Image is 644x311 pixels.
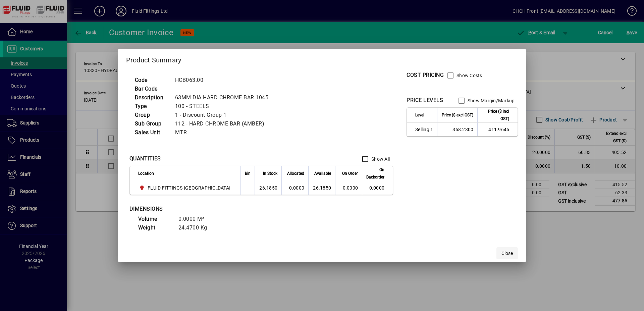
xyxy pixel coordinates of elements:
td: 0.0000 [362,181,393,195]
label: Show All [370,156,390,162]
span: On Backorder [366,166,384,181]
span: Price ($ incl GST) [482,108,509,122]
span: Bin [245,170,251,177]
td: 24.4700 Kg [175,223,215,232]
span: Price ($ excl GST) [442,111,473,119]
td: Code [131,76,172,85]
td: 0.0000 M³ [175,215,215,223]
td: MTR [172,128,277,137]
span: On Order [342,170,358,177]
span: Available [314,170,331,177]
td: 63MM DIA HARD CHROME BAR 1045 [172,93,277,102]
td: 358.2300 [437,123,477,136]
td: Bar Code [131,85,172,93]
td: Group [131,111,172,119]
div: COST PRICING [407,71,444,79]
td: 0.0000 [281,181,308,195]
label: Show Costs [455,72,482,79]
div: DIMENSIONS [129,205,297,213]
td: Description [131,93,172,102]
div: QUANTITIES [129,155,161,163]
td: HCB063.00 [172,76,277,85]
span: Location [138,170,154,177]
td: 1 - Discount Group 1 [172,111,277,119]
td: Volume [135,215,175,223]
td: 411.9645 [477,123,518,136]
td: Weight [135,223,175,232]
h2: Product Summary [118,49,526,68]
td: Type [131,102,172,111]
span: Selling 1 [415,126,433,133]
span: FLUID FITTINGS CHRISTCHURCH [138,184,233,192]
span: Close [501,250,513,257]
div: PRICE LEVELS [407,96,443,104]
span: Allocated [287,170,304,177]
td: Sub Group [131,119,172,128]
label: Show Margin/Markup [466,97,515,104]
td: 112 - HARD CHROME BAR (AMBER) [172,119,277,128]
button: Close [496,247,518,259]
td: 100 - STEELS [172,102,277,111]
span: FLUID FITTINGS [GEOGRAPHIC_DATA] [148,185,230,191]
span: In Stock [263,170,277,177]
td: Sales Unit [131,128,172,137]
td: 26.1850 [308,181,335,195]
span: 0.0000 [343,185,358,191]
span: Level [415,111,424,119]
td: 26.1850 [255,181,281,195]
